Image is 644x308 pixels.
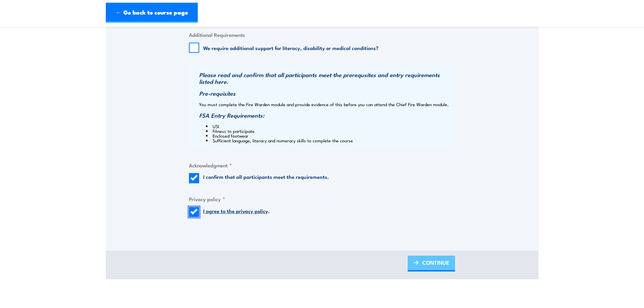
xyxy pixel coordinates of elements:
li: Fitness to participate [206,128,453,133]
li: Enclosed footwear [206,133,453,138]
label: . [203,207,270,217]
span: CONTINUE [422,254,449,271]
legend: Acknowledgment [189,161,232,169]
legend: Privacy policy [189,195,225,203]
li: Sufficient language, literacy and numeracy skills to complete the course [206,138,453,143]
p: You must complete the Fire Warden module and provide evidence of this before you can attend the C... [199,102,453,107]
a: ← Go back to course page [106,3,198,23]
label: We require additional support for literacy, disability or medical conditions? [203,44,379,51]
a: CONTINUE [408,256,455,271]
h3: Please read and confirm that all participants meet the prerequsites and entry requirements listed... [199,71,453,85]
li: USI [206,124,453,128]
legend: Additional Requirements [189,31,245,39]
h3: FSA Entry Requirements: [199,112,453,119]
a: I agree to the privacy policy [203,207,268,214]
label: I confirm that all participants meet the requirements. [203,173,329,183]
h3: Pre-requisites [199,90,453,97]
